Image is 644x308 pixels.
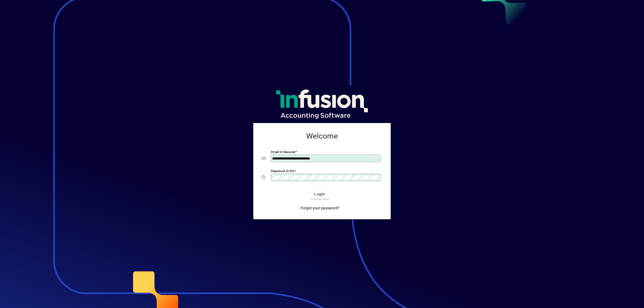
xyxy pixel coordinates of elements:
[298,203,342,213] a: Forgot your password?
[271,150,295,154] mat-label: Email or Barcode
[314,191,325,197] span: Login
[310,189,330,199] button: Login
[271,169,294,173] mat-label: Password or Pin
[262,132,382,141] h2: Welcome
[301,205,339,211] span: Forgot your password?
